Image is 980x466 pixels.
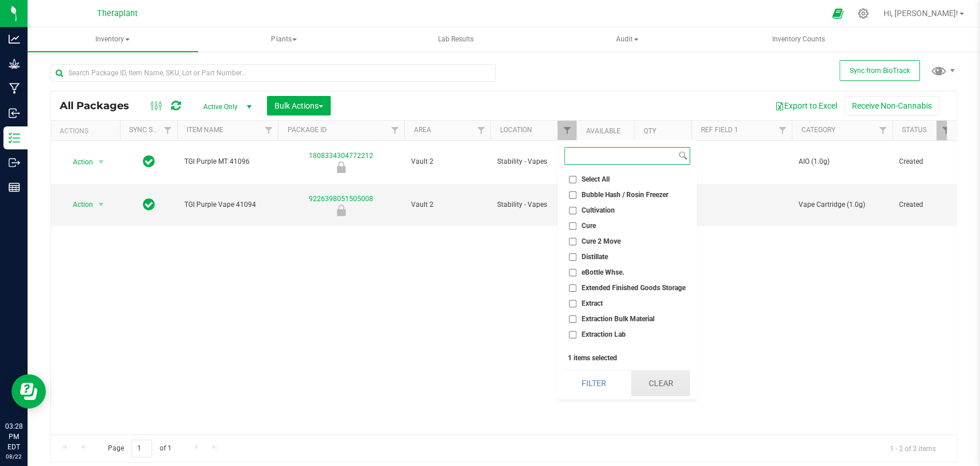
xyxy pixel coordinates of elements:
[9,132,20,144] inline-svg: Inventory
[899,156,948,167] span: Created
[9,83,20,94] inline-svg: Manufacturing
[582,238,621,245] span: Cure 2 Move
[63,154,94,170] span: Action
[901,126,926,134] a: Status
[582,222,596,229] span: Cure
[631,371,690,396] button: Clear
[471,121,490,140] a: Filter
[845,96,939,115] button: Receive Non-Cannabis
[143,153,155,170] span: In Sync
[63,197,94,213] span: Action
[28,28,198,52] a: Inventory
[582,176,610,183] span: Select All
[94,154,109,170] span: select
[569,300,576,307] input: Extract
[259,121,278,140] a: Filter
[413,126,431,134] a: Area
[799,199,885,210] span: Vape Cartridge (1.0g)
[569,207,576,214] input: Cultivation
[199,28,370,52] a: Plants
[5,452,22,461] p: 08/22
[582,269,624,276] span: eBottle Whse.
[757,34,840,44] span: Inventory Counts
[569,284,576,292] input: Extended Finished Goods Storage
[569,315,576,323] input: Extraction Bulk Material
[543,28,712,51] span: Audit
[158,121,177,140] a: Filter
[824,2,850,25] span: Open Ecommerce Menu
[582,284,685,291] span: Extended Finished Goods Storage
[564,371,623,396] button: Filter
[60,127,115,135] div: Actions
[309,195,373,203] a: 9226398051505008
[131,440,152,457] input: 1
[9,33,20,45] inline-svg: Analytics
[9,182,20,193] inline-svg: Reports
[143,197,155,213] span: In Sync
[936,121,955,140] a: Filter
[582,300,603,307] span: Extract
[713,28,884,52] a: Inventory Counts
[385,121,404,140] a: Filter
[582,315,654,322] span: Extraction Bulk Material
[423,34,489,44] span: Lab Results
[569,222,576,230] input: Cure
[884,9,958,18] span: Hi, [PERSON_NAME]!
[287,126,326,134] a: Package ID
[569,269,576,276] input: eBottle Whse.
[582,191,668,198] span: Bubble Hash / Rosin Freezer
[873,121,892,140] a: Filter
[11,374,46,409] iframe: Resource center
[129,126,173,134] a: Sync Status
[200,28,369,51] span: Plants
[768,96,845,115] button: Export to Excel
[184,199,271,210] span: TGI Purple Vape 41094
[9,157,20,168] inline-svg: Outbound
[582,331,626,338] span: Extraction Lab
[267,96,331,115] button: Bulk Actions
[569,238,576,245] input: Cure 2 Move
[582,253,608,260] span: Distillate
[309,152,373,160] a: 1808334304772212
[98,440,181,457] span: Page of 1
[881,440,945,457] span: 1 - 2 of 2 items
[411,199,483,210] span: Vault 2
[276,205,406,216] div: Newly Received
[542,28,712,52] a: Audit
[497,199,570,210] span: Stability - Vapes
[801,126,835,134] a: Category
[9,58,20,70] inline-svg: Grow
[94,197,109,213] span: select
[643,127,656,135] a: Qty
[97,9,138,18] span: Theraplant
[497,156,570,167] span: Stability - Vapes
[799,156,885,167] span: AIO (1.0g)
[557,121,576,140] a: Filter
[184,156,271,167] span: TGI Purple MT 41096
[274,101,323,110] span: Bulk Actions
[5,421,22,452] p: 03:28 PM EDT
[276,161,406,173] div: Newly Received
[773,121,792,140] a: Filter
[9,107,20,119] inline-svg: Inbound
[856,8,870,19] div: Manage settings
[839,60,920,81] button: Sync from BioTrack
[565,148,676,164] input: Search
[569,253,576,261] input: Distillate
[51,64,495,82] input: Search Package ID, Item Name, SKU, Lot or Part Number...
[370,28,541,52] a: Lab Results
[499,126,532,134] a: Location
[568,354,687,362] div: 1 items selected
[569,191,576,199] input: Bubble Hash / Rosin Freezer
[187,126,223,134] a: Item Name
[582,207,615,214] span: Cultivation
[850,67,910,75] span: Sync from BioTrack
[700,126,738,134] a: Ref Field 1
[411,156,483,167] span: Vault 2
[569,176,576,183] input: Select All
[60,99,141,112] span: All Packages
[586,127,620,135] a: Available
[569,331,576,338] input: Extraction Lab
[899,199,948,210] span: Created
